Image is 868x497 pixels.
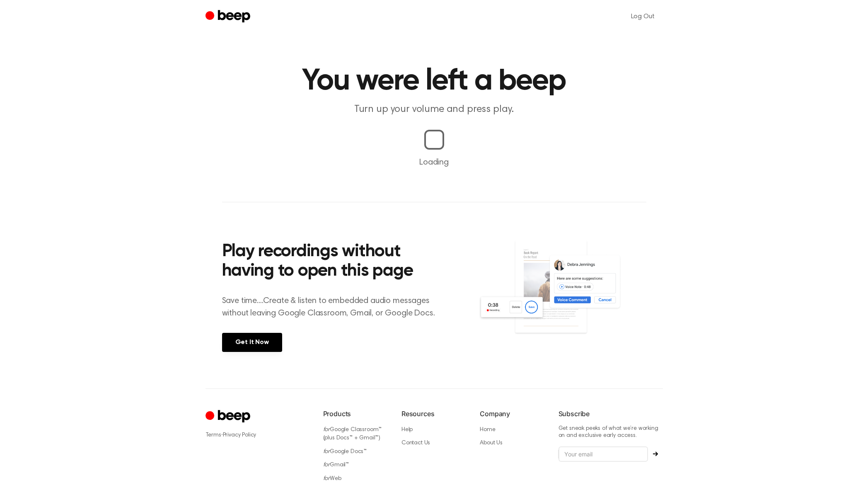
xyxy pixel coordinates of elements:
[10,156,858,169] p: Loading
[206,432,221,438] a: Terms
[323,427,330,433] i: for
[323,449,367,455] a: forGoogle Docs™
[206,9,252,25] a: Beep
[559,409,663,419] h6: Subscribe
[323,476,341,482] a: forWeb
[206,409,252,425] a: Cruip
[275,103,593,116] p: Turn up your volume and press play.
[222,333,282,352] a: Get It Now
[323,427,382,441] a: forGoogle Classroom™ (plus Docs™ + Gmail™)
[401,427,413,433] a: Help
[222,295,445,320] p: Save time....Create & listen to embedded audio messages without leaving Google Classroom, Gmail, ...
[222,66,646,96] h1: You were left a beep
[223,432,256,438] a: Privacy Policy
[480,409,545,419] h6: Company
[323,449,330,455] i: for
[480,427,495,433] a: Home
[401,409,467,419] h6: Resources
[323,409,388,419] h6: Products
[623,7,663,27] a: Log Out
[478,240,646,351] img: Voice Comments on Docs and Recording Widget
[559,425,663,440] p: Get sneak peeks of what we’re working on and exclusive early access.
[206,431,310,439] div: ·
[480,440,503,446] a: About Us
[401,440,430,446] a: Contact Us
[323,476,330,482] i: for
[222,242,445,281] h2: Play recordings without having to open this page
[323,462,349,468] a: forGmail™
[323,462,330,468] i: for
[559,446,648,462] input: Your email
[648,451,663,456] button: Subscribe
